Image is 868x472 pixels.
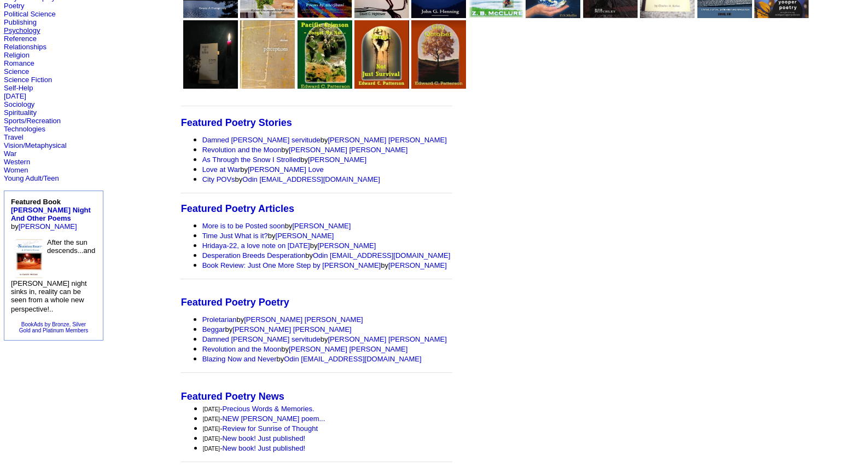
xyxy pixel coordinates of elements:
[181,118,292,128] a: Featured Poetry Stories
[4,59,34,67] a: Romance
[202,345,282,353] a: Revolution and the Moon
[4,76,52,84] a: Science Fiction
[202,251,306,260] a: Desperation Breeds Desperation
[240,81,295,90] a: Perceptions
[4,34,37,43] a: Reference
[202,146,282,154] a: Revolution and the Moon
[354,20,409,89] img: 74980.jpeg
[202,175,380,183] font: by
[202,325,225,333] a: Beggar
[11,206,91,222] a: [PERSON_NAME] Night And Other Poems
[4,125,45,133] a: Technologies
[203,405,314,413] font: -
[289,345,407,353] a: [PERSON_NAME] [PERSON_NAME]
[313,251,450,260] a: Odin [EMAIL_ADDRESS][DOMAIN_NAME]
[11,238,95,313] font: After the sun descends...and [PERSON_NAME] night sinks in, reality can be seen from a whole new p...
[203,406,220,412] font: [DATE]
[202,261,381,269] a: Book Review: Just One More Step by [PERSON_NAME]
[276,232,334,240] a: [PERSON_NAME]
[388,261,447,269] a: [PERSON_NAME]
[222,434,305,442] a: New book! Just published!
[202,156,301,164] a: As Through the Snow I Strolled
[298,10,352,20] a: The River of Winged Dreams (Hardcover Gift Edition)
[298,20,352,89] img: 58061.jpeg
[202,315,363,324] font: by
[697,10,752,20] a: City Prophet: Preparing the People for the Coming of the Lord
[244,315,363,324] a: [PERSON_NAME] [PERSON_NAME]
[181,297,289,308] font: Featured Poetry Poetry
[411,10,466,20] a: Omega Factor
[4,141,67,149] a: Vision/Metaphysical
[11,198,91,222] b: Featured Book
[640,10,695,20] a: Against The Wind
[19,222,77,231] a: [PERSON_NAME]
[202,146,408,154] font: by
[4,18,37,26] a: Publishing
[411,20,466,89] img: 74978.jpeg
[203,424,318,433] font: -
[248,165,324,174] a: [PERSON_NAME] Love
[240,20,295,89] img: 56047.jpg
[284,355,421,363] a: Odin [EMAIL_ADDRESS][DOMAIN_NAME]
[354,10,409,20] a: The Hanging Man Dreams
[469,10,523,20] a: And The Parade Went By
[308,156,366,164] a: [PERSON_NAME]
[202,136,321,144] a: Damned [PERSON_NAME] servitude
[203,446,220,452] font: [DATE]
[4,10,56,18] a: Political Science
[4,43,46,51] a: Relationships
[183,81,238,90] a: Pieces. . .The Abbeville Ltd Ed. (Out of Circulation)
[4,117,61,125] a: Sports/Recreation
[754,10,809,20] a: Yooper Poetry
[222,415,325,423] a: NEW [PERSON_NAME] poem...
[232,325,351,333] a: [PERSON_NAME] [PERSON_NAME]
[202,315,237,324] a: Proletarian
[4,158,30,166] a: Western
[4,100,34,108] a: Sociology
[203,416,220,422] font: [DATE]
[202,136,447,144] font: by
[202,261,447,269] font: by
[298,81,352,90] a: Pacific Crimson - Forget Me Not
[4,84,33,92] a: Self-Help
[411,81,466,90] a: Gay October
[222,405,314,413] a: Precious Words & Memories.
[202,222,351,230] font: by
[4,133,24,141] a: Travel
[242,175,380,183] a: Odin [EMAIL_ADDRESS][DOMAIN_NAME]
[202,251,451,260] font: by
[202,232,268,240] a: Time Just What is it?
[202,241,310,250] a: Hridaya-22, a love note on [DATE]
[203,434,306,442] font: -
[583,10,638,20] a: Breaking Through
[203,415,325,423] font: -
[4,2,25,10] a: Poetry
[202,175,235,183] a: City POVs
[4,92,26,100] a: [DATE]
[181,391,284,402] b: Featured Poetry News
[11,198,91,231] font: by
[181,298,289,307] a: Featured Poetry Poetry
[202,325,352,333] font: by
[202,355,277,363] a: Blazing Now and Never
[202,232,334,240] font: by
[202,335,447,343] font: by
[222,444,305,452] a: New book! Just published!
[4,174,59,182] a: Young Adult/Teen
[4,149,16,158] a: War
[183,20,238,89] img: 12854.jpg
[181,204,294,214] a: Featured Poetry Articles
[526,10,580,20] a: The Spicer of LIfe
[4,26,40,34] a: Psychology
[292,222,351,230] a: [PERSON_NAME]
[289,146,407,154] a: [PERSON_NAME] [PERSON_NAME]
[4,108,37,117] a: Spirituality
[183,10,238,20] a: Sunrise of Thought
[202,241,376,250] font: by
[181,117,292,128] font: Featured Poetry Stories
[181,392,284,401] a: Featured Poetry News
[4,51,30,59] a: Religion
[328,335,446,343] a: [PERSON_NAME] [PERSON_NAME]
[202,165,324,174] font: by
[202,355,422,363] font: by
